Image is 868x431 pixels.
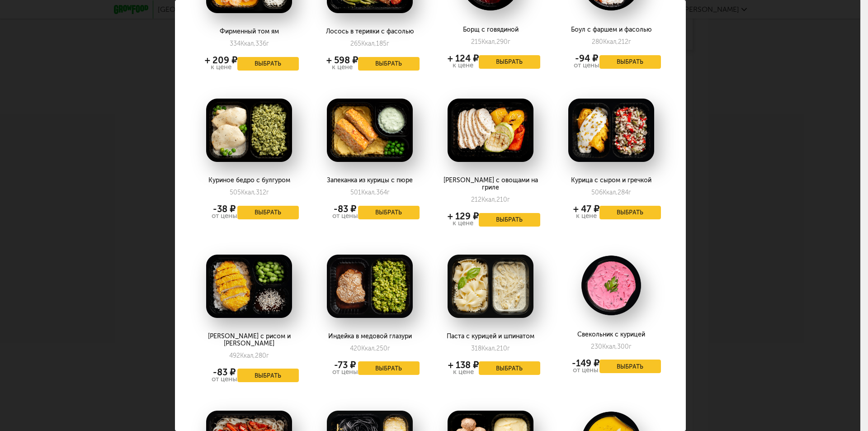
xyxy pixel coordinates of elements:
div: от цены [212,213,237,219]
span: г [387,345,390,352]
div: + 47 ₽ [573,205,599,213]
button: Выбрать [358,57,420,71]
div: 334 336 [230,40,269,47]
button: Выбрать [358,206,420,219]
span: Ккал, [361,345,376,352]
div: -94 ₽ [574,55,599,62]
button: Выбрать [599,55,661,69]
button: Выбрать [479,213,540,227]
span: Ккал, [361,40,376,47]
div: Индейка в медовой глазури [320,333,419,340]
div: 506 284 [591,189,631,196]
div: Курица с сыром и гречкой [561,177,660,184]
div: 230 300 [591,343,632,350]
span: г [387,40,389,47]
span: г [628,189,631,196]
div: Запеканка из курицы с пюре [320,177,419,184]
div: от цены [332,213,358,219]
div: 318 210 [471,345,510,352]
div: -38 ₽ [212,205,237,213]
div: к цене [573,213,599,219]
span: г [507,345,510,352]
div: от цены [574,62,599,69]
div: от цены [332,369,358,375]
div: [PERSON_NAME] с рисом и [PERSON_NAME] [199,333,298,347]
button: Выбрать [599,206,661,219]
button: Выбрать [237,369,299,382]
span: Ккал, [241,189,256,196]
div: -83 ₽ [332,205,358,213]
button: Выбрать [599,360,661,373]
div: от цены [212,376,237,383]
span: Ккал, [240,352,255,360]
div: 280 212 [592,38,631,46]
span: Ккал, [361,189,376,196]
img: big_HiiCm5w86QSjzLpf.png [206,99,292,162]
div: Борщ с говядиной [441,26,540,33]
button: Выбрать [237,206,299,219]
img: big_BZtb2hnABZbDWl1Q.png [327,255,413,318]
div: 420 250 [350,345,390,352]
span: г [266,40,269,47]
div: Свекольник с курицей [561,331,660,338]
span: г [507,196,510,204]
img: big_Xr6ZhdvKR9dr3erW.png [568,99,654,162]
div: 492 280 [229,352,269,360]
span: г [628,38,631,46]
img: big_u4gUFyGI04g4Uk5Q.png [448,99,533,162]
span: Ккал, [481,345,496,352]
div: Боул с фаршем и фасолью [561,26,660,33]
span: Ккал, [241,40,255,47]
button: Выбрать [479,55,540,69]
div: Фирменный том ям [199,28,298,35]
button: Выбрать [479,361,540,375]
div: к цене [448,62,479,69]
div: 501 364 [350,189,390,196]
div: Куриное бедро с булгуром [199,177,298,184]
div: от цены [572,367,599,374]
img: big_N6rXserNhu5ccCnH.png [568,255,654,316]
div: -149 ₽ [572,360,599,367]
img: big_2fX2LWCYjyJ3431o.png [206,255,292,318]
span: г [266,189,269,196]
span: Ккал, [603,189,618,196]
div: + 129 ₽ [448,213,479,220]
div: к цене [448,220,479,227]
span: г [629,343,632,350]
img: big_XVkTC3FBYXOheKHU.png [327,99,413,162]
span: Ккал, [603,38,618,46]
span: г [266,352,269,360]
span: Ккал, [481,38,496,46]
div: + 598 ₽ [326,57,358,64]
div: к цене [326,64,358,71]
span: Ккал, [602,343,617,350]
div: 505 312 [230,189,269,196]
div: + 138 ₽ [448,361,479,369]
button: Выбрать [358,361,420,375]
div: 215 290 [471,38,510,46]
div: Лосось в терияки с фасолью [320,28,419,35]
div: Паста с курицей и шпинатом [441,333,540,340]
img: big_npDwGPDQNpctKN0o.png [448,255,533,318]
div: к цене [448,369,479,375]
span: г [387,189,390,196]
div: -73 ₽ [332,361,358,369]
div: -83 ₽ [212,369,237,376]
div: + 209 ₽ [205,57,237,64]
div: + 124 ₽ [448,55,479,62]
div: к цене [205,64,237,71]
div: [PERSON_NAME] с овощами на гриле [441,177,540,191]
span: Ккал, [481,196,496,204]
div: 265 185 [350,40,389,47]
div: 212 210 [471,196,510,204]
button: Выбрать [237,57,299,71]
span: г [508,38,510,46]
